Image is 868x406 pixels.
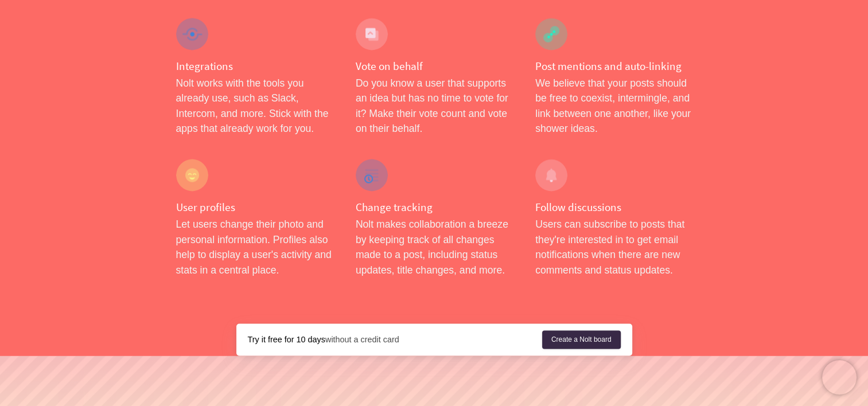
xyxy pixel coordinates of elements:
[356,59,512,73] h4: Vote on behalf
[535,217,692,278] p: Users can subscribe to posts that they're interested in to get email notifications when there are...
[356,200,512,214] h4: Change tracking
[822,360,857,395] iframe: Chatra live chat
[176,76,333,136] p: Nolt works with the tools you already use, such as Slack, Intercom, and more. Stick with the apps...
[176,217,333,278] p: Let users change their photo and personal information. Profiles also help to display a user's act...
[248,335,325,344] strong: Try it free for 10 days
[248,334,542,345] div: without a credit card
[535,76,692,136] p: We believe that your posts should be free to coexist, intermingle, and link between one another, ...
[176,200,333,214] h4: User profiles
[356,76,512,136] p: Do you know a user that supports an idea but has no time to vote for it? Make their vote count an...
[535,59,692,73] h4: Post mentions and auto-linking
[542,330,621,349] a: Create a Nolt board
[356,217,512,278] p: Nolt makes collaboration a breeze by keeping track of all changes made to a post, including statu...
[176,59,333,73] h4: Integrations
[535,200,692,214] h4: Follow discussions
